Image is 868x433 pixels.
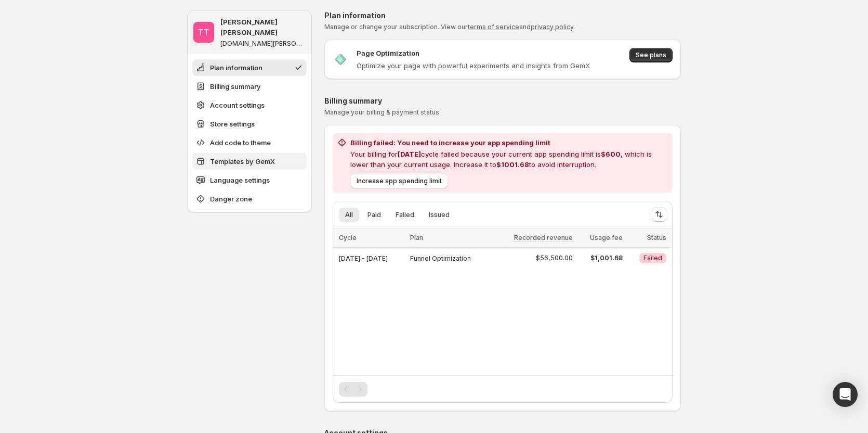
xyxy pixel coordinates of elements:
[324,10,681,21] p: Plan information
[398,150,421,158] span: [DATE]
[350,174,448,188] button: Increase app spending limit
[324,23,575,31] span: Manage or change your subscription. View our and .
[193,22,214,43] span: Tanya Tanya
[192,116,307,132] button: Store settings
[339,254,388,262] span: [DATE] - [DATE]
[192,97,307,113] button: Account settings
[220,17,306,37] p: [PERSON_NAME] [PERSON_NAME]
[210,194,252,204] span: Danger zone
[192,153,307,170] button: Templates by GemX
[429,211,450,219] span: Issued
[350,149,668,170] p: Your billing for cycle failed because your current app spending limit is , which is lower than yo...
[357,48,419,58] p: Page Optimization
[198,27,209,37] text: TT
[339,234,357,241] span: Cycle
[192,78,307,95] button: Billing summary
[192,190,307,207] button: Danger zone
[345,211,353,219] span: All
[643,254,662,262] span: Failed
[536,254,573,262] span: $56,500.00
[601,150,621,158] span: $600
[324,96,681,106] p: Billing summary
[647,234,666,241] span: Status
[367,211,381,219] span: Paid
[357,177,442,185] span: Increase app spending limit
[833,382,858,407] div: Open Intercom Messenger
[350,137,668,148] h2: Billing failed: You need to increase your app spending limit
[496,160,529,169] span: $1001.68
[579,254,623,262] span: $1,001.68
[636,51,666,59] span: See plans
[652,207,666,222] button: Sort the results
[210,175,270,185] span: Language settings
[514,234,573,242] span: Recorded revenue
[192,59,307,76] button: Plan information
[192,172,307,188] button: Language settings
[192,134,307,151] button: Add code to theme
[210,62,262,73] span: Plan information
[410,254,471,262] span: Funnel Optimization
[468,23,519,31] a: terms of service
[396,211,414,219] span: Failed
[210,100,265,110] span: Account settings
[210,137,271,148] span: Add code to theme
[410,234,423,241] span: Plan
[333,52,348,67] img: Page Optimization
[210,119,255,129] span: Store settings
[531,23,573,31] a: privacy policy
[339,382,367,397] nav: Pagination
[629,48,673,62] button: See plans
[210,156,275,167] span: Templates by GemX
[324,108,439,116] span: Manage your billing & payment status
[590,234,623,241] span: Usage fee
[357,60,590,71] p: Optimize your page with powerful experiments and insights from GemX
[220,40,306,48] p: [DOMAIN_NAME][PERSON_NAME]
[210,81,261,92] span: Billing summary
